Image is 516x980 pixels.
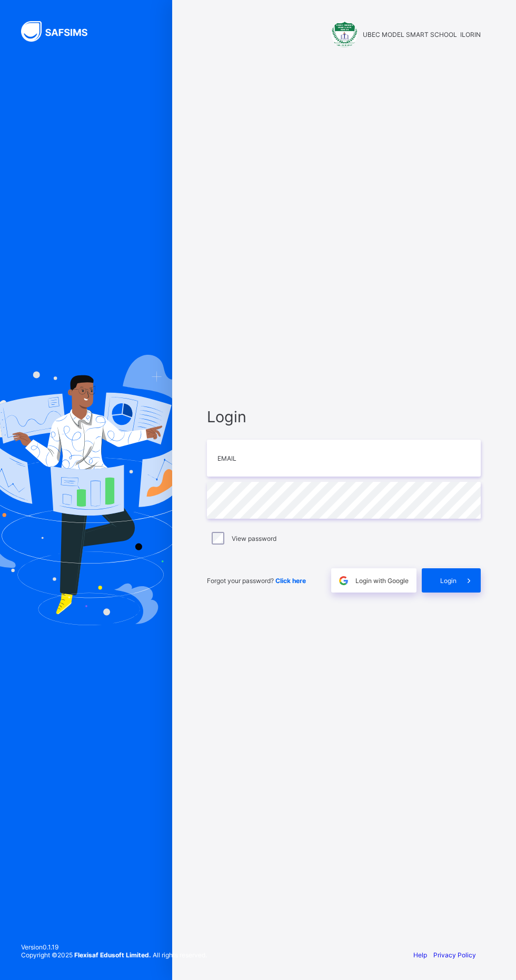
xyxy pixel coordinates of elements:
[207,407,481,426] span: Login
[207,577,306,585] span: Forgot your password?
[413,951,427,959] a: Help
[433,951,476,959] a: Privacy Policy
[21,951,207,959] span: Copyright © 2025 All rights reserved.
[440,577,457,585] span: Login
[338,575,350,587] img: google.396cfc9801f0270233282035f929180a.svg
[232,535,276,542] label: View password
[355,577,409,585] span: Login with Google
[21,943,207,951] span: Version 0.1.19
[275,577,306,585] a: Click here
[74,951,151,959] strong: Flexisaf Edusoft Limited.
[21,21,100,42] img: SAFSIMS Logo
[363,31,481,38] span: UBEC MODEL SMART SCHOOL ILORIN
